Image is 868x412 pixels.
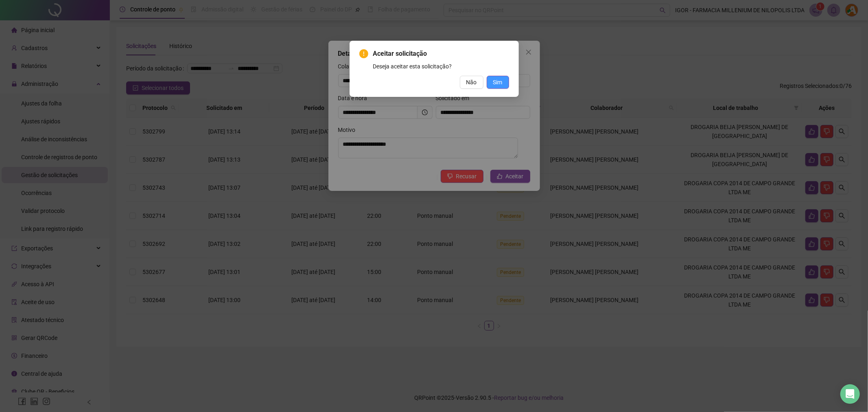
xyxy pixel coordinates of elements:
span: exclamation-circle [359,49,368,58]
span: Não [466,78,477,87]
div: Deseja aceitar esta solicitação? [373,62,509,71]
div: Open Intercom Messenger [840,384,860,404]
button: Não [460,76,483,89]
span: Sim [493,78,503,87]
span: Aceitar solicitação [373,49,509,59]
button: Sim [487,76,509,89]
